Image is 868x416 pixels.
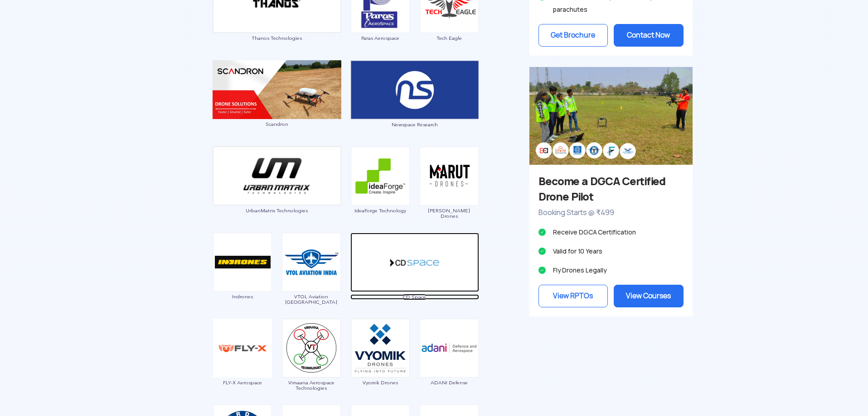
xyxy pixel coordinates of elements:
[282,233,341,292] img: ic_vtolaviation.png
[419,380,479,385] span: ADANI Defense
[538,174,684,205] h3: Become a DGCA Certified Drone Pilot
[213,121,341,127] span: Scandron
[213,258,272,299] a: Indrones
[420,147,479,206] img: ic_marutdrones.png
[282,319,341,378] img: ic_vimana-1.png
[350,85,479,127] a: Newspace Research
[351,147,410,206] img: ic_ideaforge.png
[538,285,608,307] a: View RPTOs
[350,208,410,213] span: IdeaForge Technology
[213,85,341,127] a: Scandron
[281,380,341,391] span: Vimaana Aerospace Technologies
[213,60,341,119] img: img_scandron_double.png
[213,208,341,213] span: UrbanMatrix Technologies
[213,319,272,378] img: img_flyx.png
[213,146,341,206] img: ic_urbanmatrix_double.png
[538,245,684,258] li: Valid for 10 Years
[350,344,410,385] a: Vyomik Drones
[213,294,272,299] span: Indrones
[419,35,479,41] span: Tech Eagle
[213,172,341,214] a: UrbanMatrix Technologies
[213,35,341,41] span: Thanos Technologies
[538,264,684,277] li: Fly Drones Legally
[350,122,479,127] span: Newspace Research
[614,24,684,47] button: Contact Now
[350,380,410,385] span: Vyomik Drones
[281,294,341,305] span: VTOL Aviation [GEOGRAPHIC_DATA]
[350,172,410,213] a: IdeaForge Technology
[529,67,693,164] img: bg_sideadtraining.png
[281,258,341,305] a: VTOL Aviation [GEOGRAPHIC_DATA]
[350,60,479,120] img: ic_newspace_double.png
[213,344,272,385] a: FLY-X Aerospace
[213,233,272,292] img: ic_indrones.png
[350,294,479,300] span: CD Space
[213,380,272,385] span: FLY-X Aerospace
[350,258,479,300] a: CD Space
[419,344,479,385] a: ADANI Defense
[538,207,684,219] p: Booking Starts @ ₹499
[350,35,410,41] span: Paras Aerospace
[351,319,410,378] img: ic_vyomik.png
[538,24,608,47] button: Get Brochure
[614,285,684,307] a: View Courses
[350,233,479,292] img: ic_cdspace_double.png
[420,319,479,378] img: ic_adanidefence.png
[419,208,479,219] span: [PERSON_NAME] Drones
[538,226,684,239] li: Receive DGCA Certification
